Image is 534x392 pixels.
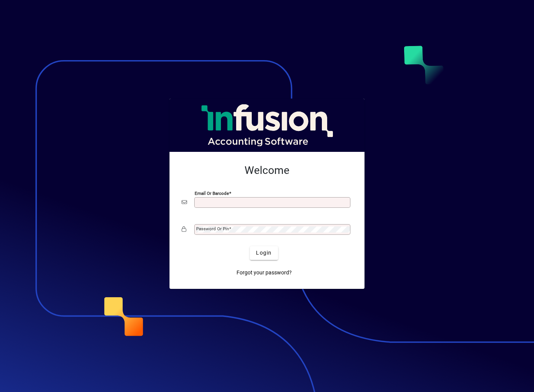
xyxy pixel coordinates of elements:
[195,190,229,196] mat-label: Email or Barcode
[233,266,295,280] a: Forgot your password?
[250,246,278,260] button: Login
[237,269,292,277] span: Forgot your password?
[182,164,352,177] h2: Welcome
[196,226,229,231] mat-label: Password or Pin
[256,249,272,257] span: Login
